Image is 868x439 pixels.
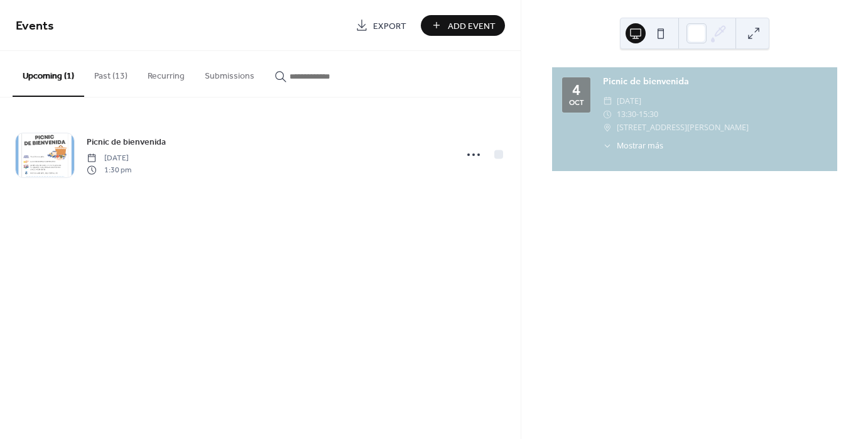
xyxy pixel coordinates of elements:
span: [DATE] [617,94,641,108]
button: Add Event [421,15,505,36]
div: ​ [603,121,612,134]
span: [STREET_ADDRESS][PERSON_NAME] [617,121,749,134]
span: [DATE] [87,153,131,164]
span: Add Event [448,19,496,33]
span: Events [16,14,54,38]
div: Picnic de bienvenida [603,75,827,89]
span: - [636,108,639,121]
button: Submissions [195,51,264,96]
span: 1:30 pm [87,164,131,175]
span: Picnic de bienvenida [87,136,166,149]
span: Mostrar más [617,140,663,152]
button: Recurring [138,51,195,96]
a: Export [346,15,416,36]
div: ​ [603,140,612,152]
div: oct [569,99,583,106]
button: ​Mostrar más [603,140,663,152]
div: ​ [603,108,612,121]
span: 15:30 [639,108,658,121]
span: 13:30 [617,108,636,121]
a: Picnic de bienvenida [87,135,166,149]
button: Upcoming (1) [13,51,84,97]
div: 4 [572,83,580,97]
button: Past (13) [84,51,138,96]
span: Export [373,19,406,33]
div: ​ [603,94,612,108]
